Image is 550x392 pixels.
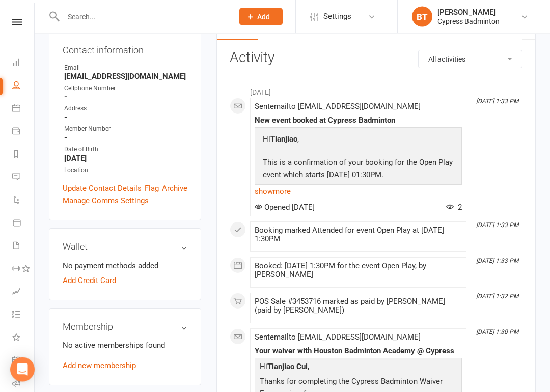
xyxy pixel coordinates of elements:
[476,222,518,229] i: [DATE] 1:33 PM
[12,350,35,373] a: General attendance kiosk mode
[64,72,187,81] strong: [EMAIL_ADDRESS][DOMAIN_NAME]
[12,121,35,144] a: Payments
[437,17,500,26] div: Cypress Badminton
[255,347,462,356] div: Your waiver with Houston Badminton Academy @ Cypress
[12,144,35,166] a: Reports
[60,10,226,24] input: Search...
[145,183,159,195] a: Flag
[255,185,462,199] a: show more
[255,117,462,125] div: New event booked at Cypress Badminton
[12,75,35,98] a: People
[63,242,187,253] h3: Wallet
[255,298,462,315] div: POS Sale #3453716 marked as paid by [PERSON_NAME] (paid by [PERSON_NAME])
[239,8,283,25] button: Add
[12,327,35,350] a: What's New
[64,104,187,114] div: Address
[63,361,136,371] a: Add new membership
[63,195,149,207] a: Manage Comms Settings
[63,340,187,352] p: No active memberships found
[255,102,421,111] span: Sent email to [EMAIL_ADDRESS][DOMAIN_NAME]
[12,212,35,235] a: Product Sales
[64,125,187,134] div: Member Number
[64,93,187,102] strong: -
[230,50,522,66] h3: Activity
[476,329,518,336] i: [DATE] 1:30 PM
[162,183,187,195] a: Archive
[267,362,308,372] strong: Tianjiao Cui
[12,98,35,121] a: Calendar
[64,84,187,94] div: Cellphone Number
[255,262,462,279] div: Booked: [DATE] 1:30PM for the event Open Play, by [PERSON_NAME]
[64,166,187,176] div: Location
[476,258,518,265] i: [DATE] 1:33 PM
[255,227,462,244] div: Booking marked Attended for event Open Play at [DATE] 1:30PM
[260,133,456,148] p: Hi ,
[63,42,187,56] h3: Contact information
[63,183,142,195] a: Update Contact Details
[63,322,187,332] h3: Membership
[323,5,351,28] span: Settings
[255,203,315,212] span: Opened [DATE]
[64,154,187,163] strong: [DATE]
[270,135,297,144] strong: Tianjiao
[230,82,522,98] li: [DATE]
[446,203,462,212] span: 2
[63,260,187,272] li: No payment methods added
[64,133,187,143] strong: -
[63,275,116,287] a: Add Credit Card
[257,13,270,21] span: Add
[12,52,35,75] a: Dashboard
[12,281,35,304] a: Assessments
[64,64,187,73] div: Email
[257,361,459,376] p: Hi ,
[476,98,518,105] i: [DATE] 1:33 PM
[255,333,421,342] span: Sent email to [EMAIL_ADDRESS][DOMAIN_NAME]
[64,113,187,122] strong: -
[260,157,456,184] p: This is a confirmation of your booking for the Open Play event which starts [DATE] 01:30PM.
[10,357,35,382] div: Open Intercom Messenger
[476,293,518,300] i: [DATE] 1:32 PM
[437,8,500,17] div: [PERSON_NAME]
[412,7,432,27] div: BT
[64,145,187,155] div: Date of Birth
